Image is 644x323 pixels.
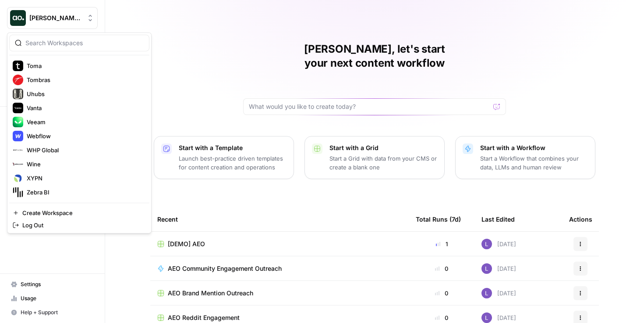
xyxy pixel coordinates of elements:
span: Tombras [27,75,142,84]
img: Webflow Logo [13,131,23,141]
span: Usage [21,294,94,302]
p: Start with a Template [179,144,287,152]
img: Uhubs Logo [13,89,23,99]
button: Start with a WorkflowStart a Workflow that combines your data, LLMs and human review [455,136,595,179]
img: Zebra BI Logo [13,187,23,197]
button: Start with a GridStart a Grid with data from your CMS or create a blank one [304,136,445,179]
img: Tombras Logo [13,75,23,85]
p: Start a Grid with data from your CMS or create a blank one [329,154,437,172]
span: Log Out [22,221,142,230]
div: Last Edited [481,207,515,231]
a: Usage [7,291,98,305]
button: Workspace: Dillon Test [7,7,98,29]
img: Veeam Logo [13,117,23,127]
span: Webflow [27,132,142,140]
span: Veeam [27,118,142,126]
div: [DATE] [481,288,516,298]
a: Create Workspace [9,207,149,219]
button: Start with a TemplateLaunch best-practice driven templates for content creation and operations [154,136,294,179]
div: 0 [416,264,467,273]
p: Start with a Grid [329,144,437,152]
input: What would you like to create today? [249,102,490,111]
p: Start with a Workflow [480,144,588,152]
span: [DEMO] AEO [168,240,205,248]
span: Vanta [27,104,142,112]
img: Vanta Logo [13,103,23,113]
div: [DATE] [481,312,516,323]
img: rn7sh892ioif0lo51687sih9ndqw [481,239,492,249]
span: AEO Reddit Engagement [168,313,240,322]
img: XYPN Logo [13,173,23,183]
span: Toma [27,61,142,70]
a: Settings [7,277,98,291]
img: Wine Logo [13,159,23,169]
div: 0 [416,289,467,298]
a: Log Out [9,219,149,231]
p: Launch best-practice driven templates for content creation and operations [179,154,287,172]
a: AEO Community Engagement Outreach [157,264,402,273]
span: Create Workspace [22,208,142,217]
img: rn7sh892ioif0lo51687sih9ndqw [481,263,492,274]
p: Start a Workflow that combines your data, LLMs and human review [480,154,588,172]
span: AEO Brand Mention Outreach [168,289,253,298]
span: AEO Community Engagement Outreach [168,264,282,273]
div: Total Runs (7d) [416,207,461,231]
a: AEO Brand Mention Outreach [157,289,402,298]
span: Zebra BI [27,188,142,197]
input: Search Workspaces [25,39,144,47]
a: [DEMO] AEO [157,240,402,248]
div: 0 [416,313,467,322]
div: Actions [569,207,592,231]
div: 1 [416,240,467,248]
img: WHP Global Logo [13,145,23,155]
img: Toma Logo [13,61,23,71]
span: Help + Support [21,309,94,316]
div: [DATE] [481,263,516,274]
div: [DATE] [481,239,516,249]
span: Uhubs [27,90,142,98]
h1: [PERSON_NAME], let's start your next content workflow [243,42,506,70]
span: Wine [27,160,142,169]
span: XYPN [27,174,142,183]
span: [PERSON_NAME] Test [29,14,82,22]
span: WHP Global [27,146,142,154]
div: Workspace: Dillon Test [7,32,152,233]
div: Recent [157,207,402,231]
button: Help + Support [7,305,98,319]
img: Dillon Test Logo [10,10,26,26]
img: rn7sh892ioif0lo51687sih9ndqw [481,288,492,298]
img: rn7sh892ioif0lo51687sih9ndqw [481,312,492,323]
span: Settings [21,280,94,288]
a: AEO Reddit Engagement [157,313,402,322]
